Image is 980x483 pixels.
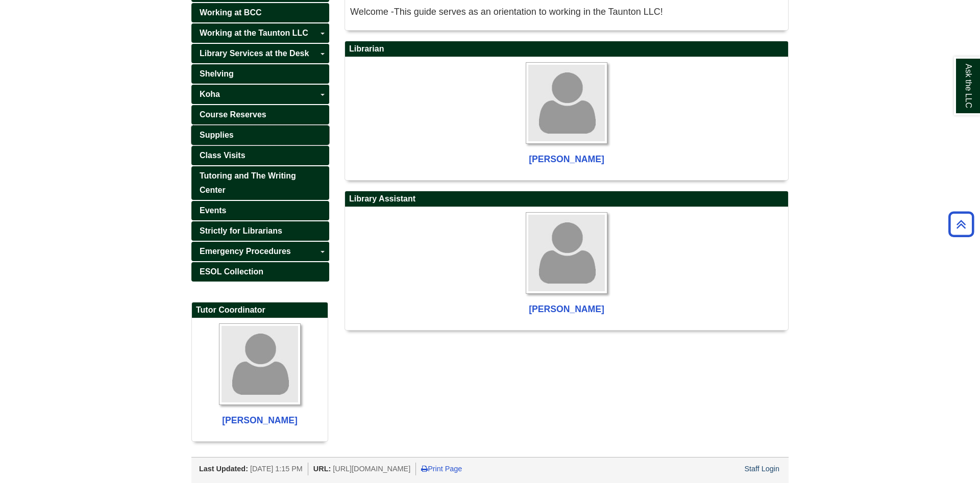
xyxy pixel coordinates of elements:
[350,212,783,317] a: Profile Photo [PERSON_NAME]
[219,323,301,405] img: Profile Photo
[333,465,410,473] span: [URL][DOMAIN_NAME]
[200,267,263,276] span: ESOL Collection
[197,323,323,428] a: Profile Photo [PERSON_NAME]
[200,151,246,160] span: Class Visits
[345,191,788,207] h2: Library Assistant
[191,23,329,43] a: Working at the Taunton LLC
[197,413,323,428] div: [PERSON_NAME]
[200,29,308,37] span: Working at the Taunton LLC
[191,221,329,241] a: Strictly for Librarians
[192,302,328,318] h2: Tutor Coordinator
[200,69,234,78] span: Shelving
[191,125,329,145] a: Supplies
[191,242,329,261] a: Emergency Procedures
[191,201,329,220] a: Events
[200,131,234,139] span: Supplies
[350,301,783,317] div: [PERSON_NAME]
[526,212,607,294] img: Profile Photo
[945,217,977,231] a: Back to Top
[394,7,663,17] span: This guide serves as an orientation to working in the Taunton LLC!
[199,465,248,473] span: Last Updated:
[421,465,428,472] i: Print Page
[350,62,783,167] a: Profile Photo [PERSON_NAME]
[191,146,329,165] a: Class Visits
[191,64,329,84] a: Shelving
[313,465,331,473] span: URL:
[191,85,329,104] a: Koha
[200,226,282,235] span: Strictly for Librarians
[200,8,261,17] span: Working at BCC
[350,151,783,167] div: [PERSON_NAME]
[421,465,462,473] a: Print Page
[200,110,266,119] span: Course Reserves
[350,7,394,17] span: Welcome -
[526,62,607,144] img: Profile Photo
[191,3,329,22] a: Working at BCC
[200,206,226,215] span: Events
[191,166,329,200] a: Tutoring and The Writing Center
[200,49,309,58] span: Library Services at the Desk
[200,171,296,194] span: Tutoring and The Writing Center
[345,41,788,57] h2: Librarian
[191,105,329,124] a: Course Reserves
[250,465,303,473] span: [DATE] 1:15 PM
[200,247,291,256] span: Emergency Procedures
[191,262,329,282] a: ESOL Collection
[744,465,779,473] a: Staff Login
[200,90,220,98] span: Koha
[191,44,329,63] a: Library Services at the Desk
